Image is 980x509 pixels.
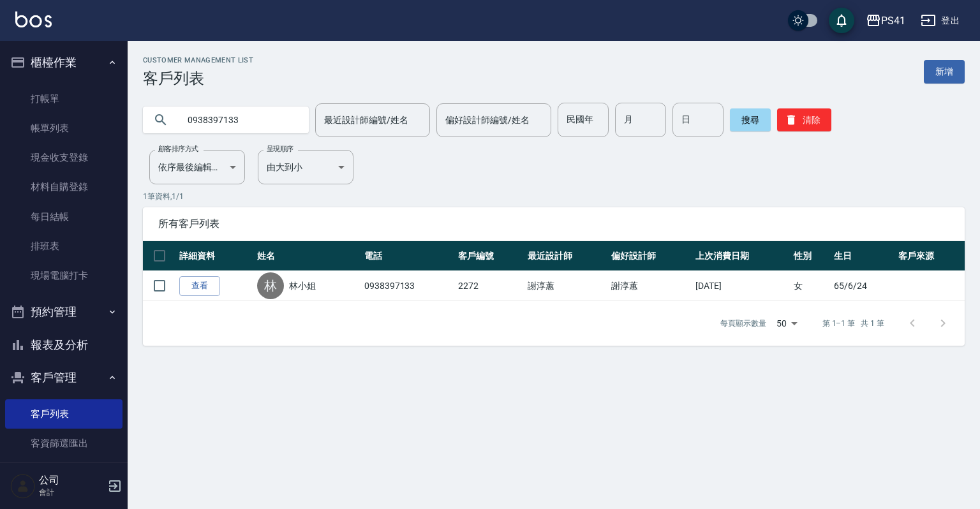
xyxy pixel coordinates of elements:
[524,271,608,301] td: 謝淳蕙
[254,241,361,271] th: 姓名
[730,108,771,131] button: 搜尋
[455,241,524,271] th: 客戶編號
[361,241,456,271] th: 電話
[5,429,122,458] a: 客資篩選匯出
[5,261,122,290] a: 現場電腦打卡
[257,272,284,299] div: 林
[176,241,254,271] th: 詳細資料
[831,271,896,301] td: 65/6/24
[524,241,608,271] th: 最近設計師
[881,13,905,29] div: PS41
[791,241,830,271] th: 性別
[39,487,104,498] p: 會計
[5,46,122,79] button: 櫃檯作業
[5,361,122,394] button: 客戶管理
[5,328,122,362] button: 報表及分析
[5,114,122,143] a: 帳單列表
[5,172,122,202] a: 材料自購登錄
[5,399,122,429] a: 客戶列表
[861,8,910,34] button: PS41
[692,271,791,301] td: [DATE]
[5,202,122,232] a: 每日結帳
[924,60,965,84] a: 新增
[149,150,245,184] div: 依序最後編輯時間
[143,191,965,202] p: 1 筆資料, 1 / 1
[771,306,802,341] div: 50
[5,295,122,328] button: 預約管理
[777,108,831,131] button: 清除
[822,318,884,329] p: 第 1–1 筆 共 1 筆
[39,474,104,487] h5: 公司
[829,8,854,33] button: save
[10,473,36,499] img: Person
[179,103,299,137] input: 搜尋關鍵字
[608,271,692,301] td: 謝淳蕙
[158,144,198,154] label: 顧客排序方式
[143,56,253,64] h2: Customer Management List
[720,318,766,329] p: 每頁顯示數量
[15,11,52,27] img: Logo
[267,144,293,154] label: 呈現順序
[5,143,122,172] a: 現金收支登錄
[692,241,791,271] th: 上次消費日期
[143,70,253,87] h3: 客戶列表
[289,279,316,292] a: 林小姐
[455,271,524,301] td: 2272
[5,458,122,487] a: 卡券管理
[158,218,949,230] span: 所有客戶列表
[831,241,896,271] th: 生日
[916,9,965,33] button: 登出
[608,241,692,271] th: 偏好設計師
[5,232,122,261] a: 排班表
[5,84,122,114] a: 打帳單
[791,271,830,301] td: 女
[895,241,965,271] th: 客戶來源
[258,150,353,184] div: 由大到小
[179,276,220,296] a: 查看
[361,271,456,301] td: 0938397133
